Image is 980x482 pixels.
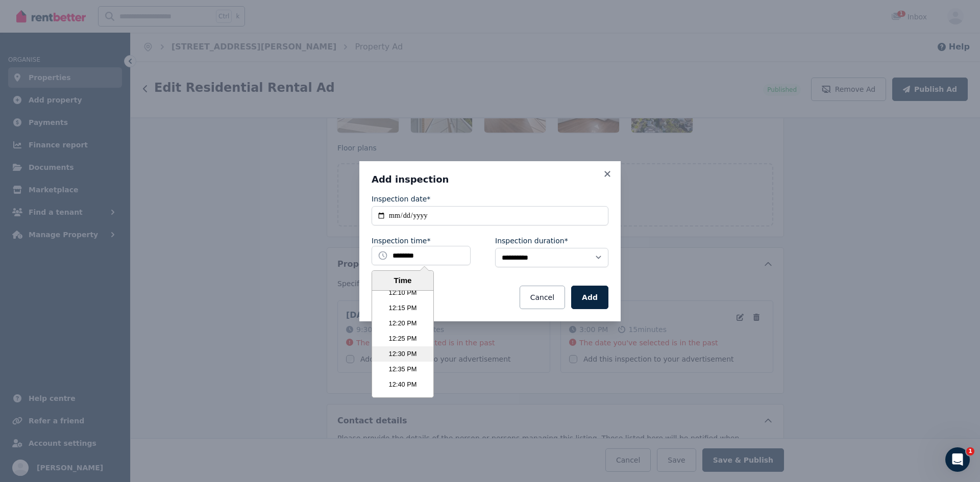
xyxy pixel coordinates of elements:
[372,346,433,362] li: 12:30 PM
[495,236,568,246] label: Inspection duration*
[520,286,565,309] button: Cancel
[372,236,430,246] label: Inspection time*
[372,300,433,316] li: 12:15 PM
[372,285,433,300] li: 12:10 PM
[945,447,970,472] iframe: Intercom live chat
[372,173,608,186] h3: Add inspection
[372,392,433,408] li: 12:45 PM
[372,291,433,397] ul: Time
[375,275,431,287] div: Time
[372,377,433,392] li: 12:40 PM
[571,286,608,309] button: Add
[966,447,974,455] span: 1
[372,331,433,346] li: 12:25 PM
[372,194,430,204] label: Inspection date*
[372,362,433,377] li: 12:35 PM
[372,316,433,331] li: 12:20 PM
